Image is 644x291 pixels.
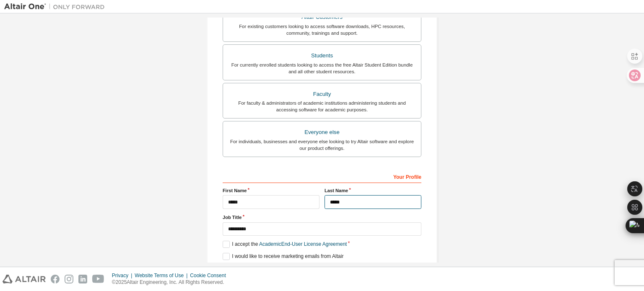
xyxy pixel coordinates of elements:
[78,275,87,283] img: linkedin.svg
[325,187,421,194] label: Last Name
[3,275,46,283] img: altair_logo.svg
[65,275,73,283] img: instagram.svg
[228,62,416,75] div: For currently enrolled students looking to access the free Altair Student Edition bundle and all ...
[92,275,104,283] img: youtube.svg
[259,241,347,247] a: Academic End-User License Agreement
[228,100,416,113] div: For faculty & administrators of academic institutions administering students and accessing softwa...
[228,50,416,62] div: Students
[228,88,416,100] div: Faculty
[135,272,190,279] div: Website Terms of Use
[223,187,319,194] label: First Name
[51,275,60,283] img: facebook.svg
[4,3,109,11] img: Altair One
[223,170,421,183] div: Your Profile
[223,253,343,260] label: I would like to receive marketing emails from Altair
[228,138,416,152] div: For individuals, businesses and everyone else looking to try Altair software and explore our prod...
[223,241,347,248] label: I accept the
[112,279,231,286] p: © 2025 Altair Engineering, Inc. All Rights Reserved.
[223,214,421,221] label: Job Title
[228,126,416,138] div: Everyone else
[112,272,135,279] div: Privacy
[228,23,416,36] div: For existing customers looking to access software downloads, HPC resources, community, trainings ...
[190,272,231,279] div: Cookie Consent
